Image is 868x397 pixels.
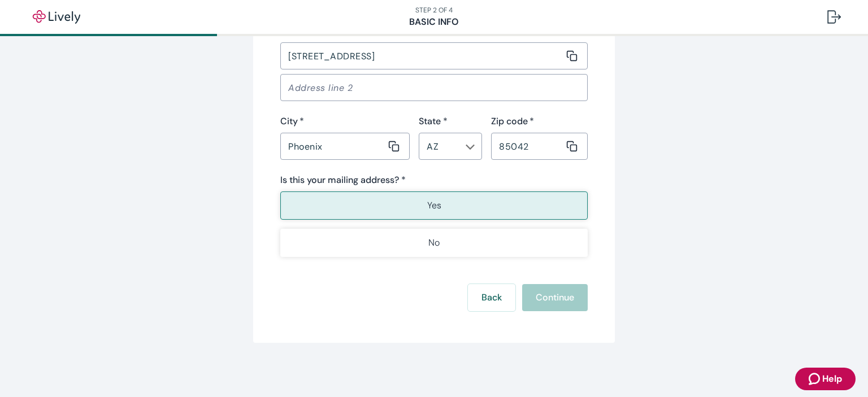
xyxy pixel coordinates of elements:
[564,138,580,154] button: Copy message content to clipboard
[566,50,578,62] svg: Copy to clipboard
[280,115,304,128] label: City
[280,45,564,67] input: Address line 1
[280,76,588,99] input: Address line 2
[491,115,534,128] label: Zip code
[465,141,476,152] button: Open
[280,229,588,257] button: No
[809,372,822,386] svg: Zendesk support icon
[25,10,88,24] img: Lively
[566,141,578,152] svg: Copy to clipboard
[818,3,850,30] button: Log out
[822,372,842,386] span: Help
[468,284,515,311] button: Back
[564,48,580,64] button: Copy message content to clipboard
[386,138,402,154] button: Copy message content to clipboard
[280,191,588,220] button: Yes
[280,135,386,158] input: City
[795,368,856,390] button: Zendesk support iconHelp
[491,135,564,158] input: Zip code
[388,141,400,152] svg: Copy to clipboard
[419,115,448,128] label: State *
[428,236,440,250] p: No
[427,199,441,212] p: Yes
[280,173,406,187] label: Is this your mailing address? *
[466,142,475,151] svg: Chevron icon
[422,138,460,154] input: --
